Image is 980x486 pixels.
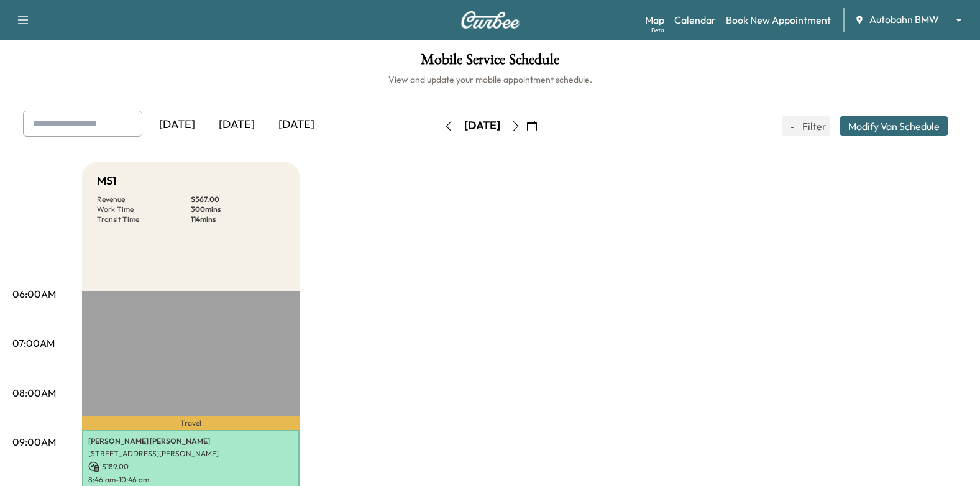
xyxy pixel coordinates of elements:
[12,336,55,351] p: 07:00AM
[88,436,293,446] p: [PERSON_NAME] [PERSON_NAME]
[191,214,285,224] p: 114 mins
[869,12,939,27] span: Autobahn BMW
[674,12,716,27] a: Calendar
[840,116,948,136] button: Modify Van Schedule
[82,416,300,430] p: Travel
[88,475,293,485] p: 8:46 am - 10:46 am
[464,118,500,134] div: [DATE]
[802,119,825,134] span: Filter
[12,434,56,449] p: 09:00AM
[97,172,117,190] h5: MS1
[97,195,191,204] p: Revenue
[97,214,191,224] p: Transit Time
[97,204,191,214] p: Work Time
[12,73,968,86] h6: View and update your mobile appointment schedule.
[782,116,830,136] button: Filter
[147,111,207,139] div: [DATE]
[191,204,285,214] p: 300 mins
[191,195,285,204] p: $ 567.00
[726,12,831,27] a: Book New Appointment
[12,52,968,73] h1: Mobile Service Schedule
[460,11,520,29] img: Curbee Logo
[207,111,267,139] div: [DATE]
[12,385,56,400] p: 08:00AM
[645,12,664,27] a: MapBeta
[12,287,56,301] p: 06:00AM
[651,25,664,35] div: Beta
[267,111,326,139] div: [DATE]
[88,449,293,459] p: [STREET_ADDRESS][PERSON_NAME]
[88,461,293,472] p: $ 189.00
